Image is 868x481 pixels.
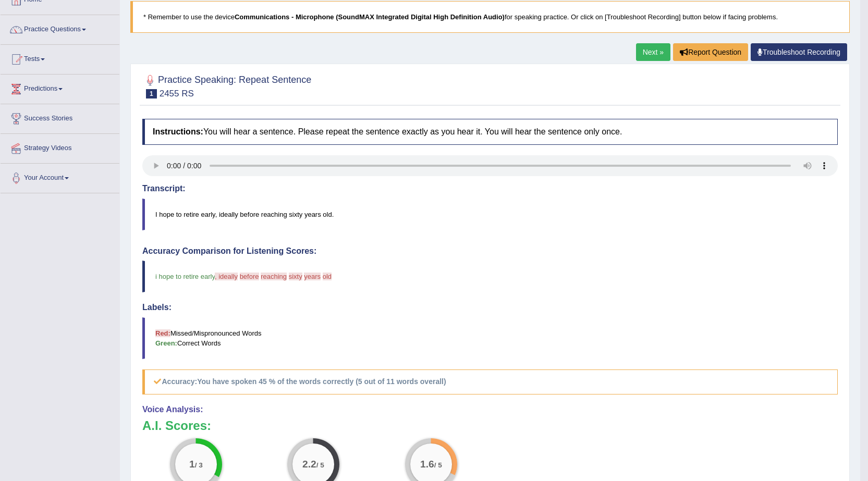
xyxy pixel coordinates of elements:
[142,303,838,312] h4: Labels:
[142,246,838,256] h4: Accuracy Comparison for Listening Scores:
[189,458,195,470] big: 1
[303,458,317,470] big: 2.2
[751,43,847,61] a: Troubleshoot Recording
[261,273,287,280] span: reaching
[1,45,119,71] a: Tests
[142,317,838,359] blockquote: Missed/Mispronounced Words Correct Words
[316,461,324,469] small: / 5
[323,273,332,280] span: old
[1,164,119,190] a: Your Account
[434,461,442,469] small: / 5
[636,43,670,61] a: Next »
[142,369,838,394] h5: Accuracy:
[1,75,119,101] a: Predictions
[146,89,157,98] span: 1
[240,273,259,280] span: before
[155,339,177,347] b: Green:
[1,15,119,41] a: Practice Questions
[420,458,434,470] big: 1.6
[142,119,838,145] h4: You will hear a sentence. Please repeat the sentence exactly as you hear it. You will hear the se...
[155,329,170,337] b: Red:
[1,104,119,130] a: Success Stories
[235,13,505,21] b: Communications - Microphone (SoundMAX Integrated Digital High Definition Audio)
[304,273,321,280] span: years
[195,461,203,469] small: / 3
[142,199,838,230] blockquote: I hope to retire early, ideally before reaching sixty years old.
[142,405,838,414] h4: Voice Analysis:
[142,184,838,193] h4: Transcript:
[197,377,446,386] b: You have spoken 45 % of the words correctly (5 out of 11 words overall)
[1,134,119,160] a: Strategy Videos
[160,89,194,98] small: 2455 RS
[142,72,311,98] h2: Practice Speaking: Repeat Sentence
[215,273,238,280] span: , ideally
[130,1,850,33] blockquote: * Remember to use the device for speaking practice. Or click on [Troubleshoot Recording] button b...
[673,43,748,61] button: Report Question
[155,273,215,280] span: i hope to retire early
[289,273,302,280] span: sixty
[142,418,211,433] b: A.I. Scores:
[153,127,203,136] b: Instructions:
